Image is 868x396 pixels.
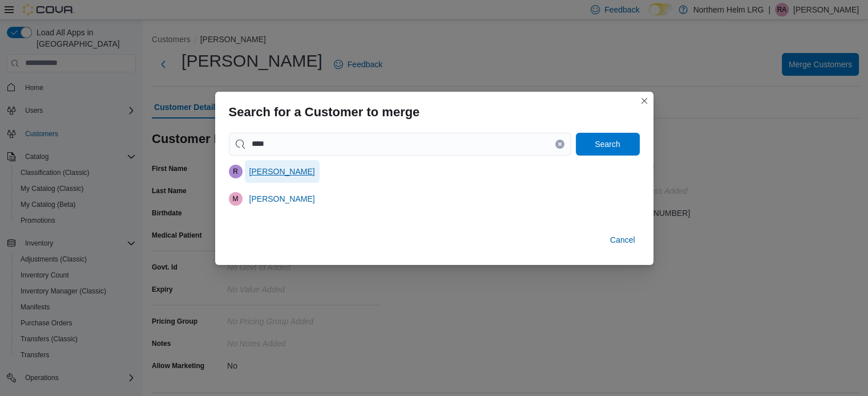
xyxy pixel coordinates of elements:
[576,133,640,156] button: Search
[233,165,238,178] span: R
[233,192,239,206] span: M
[637,94,651,108] button: Closes this modal window
[245,187,320,210] button: [PERSON_NAME]
[555,140,564,149] button: Clear input
[229,192,243,206] div: Mike
[249,166,315,177] span: [PERSON_NAME]
[245,160,320,183] button: [PERSON_NAME]
[229,105,420,119] h3: Search for a Customer to merge
[610,234,635,246] span: Cancel
[229,165,243,178] div: Rob
[605,228,640,251] button: Cancel
[249,193,315,205] span: [PERSON_NAME]
[595,138,620,150] span: Search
